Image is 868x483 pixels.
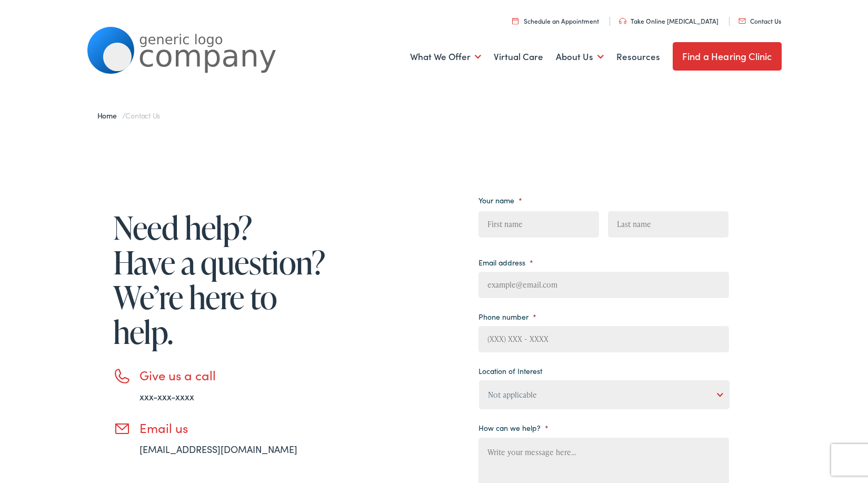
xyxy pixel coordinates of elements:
[608,211,729,238] input: Last name
[410,37,481,76] a: What We Offer
[616,37,660,76] a: Resources
[478,211,599,238] input: First name
[113,210,329,349] h1: Need help? Have a question? We’re here to help.
[478,366,542,376] label: Location of Interest
[512,17,518,24] img: utility icon
[139,390,194,403] a: xxx-xxx-xxxx
[494,37,543,76] a: Virtual Care
[125,110,160,121] span: Contact Us
[478,423,548,432] label: How can we help?
[478,312,536,321] label: Phone number
[619,16,719,25] a: Take Online [MEDICAL_DATA]
[139,442,297,456] a: [EMAIL_ADDRESS][DOMAIN_NAME]
[739,16,781,25] a: Contact Us
[556,37,604,76] a: About Us
[97,110,122,121] a: Home
[478,326,729,352] input: (XXX) XXX - XXXX
[139,420,329,436] h3: Email us
[673,42,782,71] a: Find a Hearing Clinic
[97,110,161,121] span: /
[478,195,522,205] label: Your name
[739,18,746,24] img: utility icon
[512,16,599,25] a: Schedule an Appointment
[478,258,533,267] label: Email address
[139,368,329,383] h3: Give us a call
[619,18,626,24] img: utility icon
[478,272,729,298] input: example@email.com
